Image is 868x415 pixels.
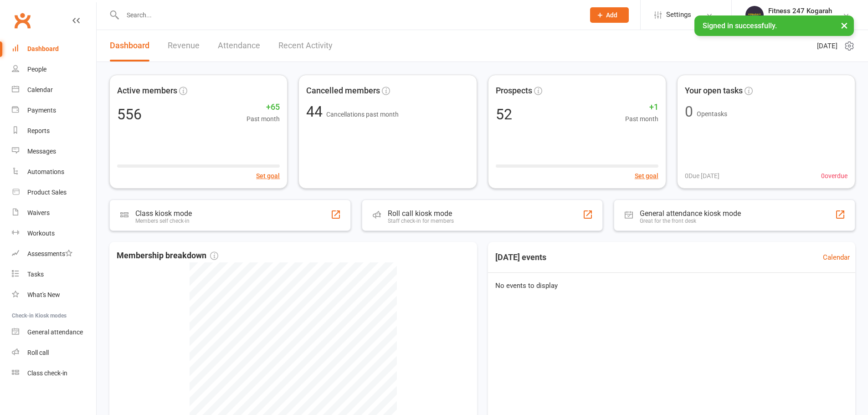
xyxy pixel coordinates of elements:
a: Assessments [12,244,96,264]
div: Workouts [27,230,55,237]
div: Kogarah Fitness 247 [768,15,832,23]
button: Set goal [635,171,658,181]
a: Messages [12,141,96,162]
div: Product Sales [27,189,67,196]
a: Recent Activity [278,30,333,61]
div: 0 [685,104,693,119]
span: Signed in successfully. [703,21,777,30]
div: Assessments [27,250,72,257]
a: Calendar [823,252,850,263]
div: Members self check-in [135,218,192,224]
a: Calendar [12,80,96,100]
span: Past month [247,114,280,124]
a: Roll call [12,343,96,363]
span: 44 [306,103,326,120]
div: Roll call [27,349,49,356]
a: Product Sales [12,182,96,203]
div: Messages [27,148,56,155]
a: People [12,59,96,80]
div: General attendance [27,328,83,336]
a: Dashboard [12,39,96,59]
span: Past month [625,114,658,124]
span: 0 overdue [821,171,847,181]
div: Class kiosk mode [135,209,192,218]
div: Reports [27,127,50,134]
div: Fitness 247 Kogarah [768,7,832,15]
button: Add [590,7,629,23]
div: People [27,66,46,73]
a: Reports [12,121,96,141]
div: General attendance kiosk mode [640,209,741,218]
button: Set goal [256,171,280,181]
a: Attendance [218,30,260,61]
div: Waivers [27,209,50,216]
input: Search... [120,9,578,21]
div: Calendar [27,86,53,93]
a: Class kiosk mode [12,363,96,384]
div: Dashboard [27,45,59,52]
div: Roll call kiosk mode [388,209,454,218]
a: Automations [12,162,96,182]
a: Payments [12,100,96,121]
div: No events to display [484,273,859,298]
button: × [836,15,853,35]
a: What's New [12,285,96,305]
span: Cancelled members [306,84,380,97]
span: [DATE] [817,41,837,51]
span: +65 [247,101,280,114]
div: Great for the front desk [640,218,741,224]
span: Add [606,11,617,19]
span: Prospects [496,84,532,97]
a: Workouts [12,223,96,244]
span: +1 [625,101,658,114]
a: Revenue [168,30,200,61]
span: 0 Due [DATE] [685,171,719,181]
div: Automations [27,168,64,175]
span: Settings [666,5,691,25]
a: Dashboard [110,30,149,61]
span: Open tasks [697,110,727,118]
a: Tasks [12,264,96,285]
img: thumb_image1749097489.png [745,6,764,24]
div: Payments [27,107,56,114]
span: Membership breakdown [117,249,218,262]
h3: [DATE] events [488,249,554,266]
div: 52 [496,107,512,122]
a: General attendance kiosk mode [12,322,96,343]
div: Staff check-in for members [388,218,454,224]
span: Your open tasks [685,84,743,97]
a: Clubworx [11,9,34,32]
div: Class check-in [27,369,67,377]
span: Cancellations past month [326,111,399,118]
span: Active members [117,84,177,97]
div: 556 [117,107,142,122]
a: Waivers [12,203,96,223]
div: What's New [27,291,60,298]
div: Tasks [27,271,44,278]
